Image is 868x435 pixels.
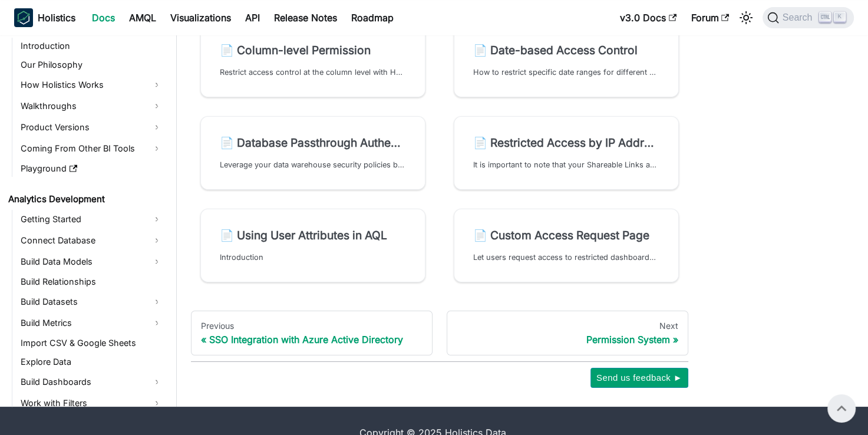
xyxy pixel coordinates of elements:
[201,334,423,345] div: SSO Integration with Azure Active Directory
[473,67,659,78] p: How to restrict specific date ranges for different users/usergroups in Holistics
[17,231,166,250] a: Connect Database
[457,334,678,345] div: Permission System
[14,8,75,27] a: HolisticsHolistics
[17,139,166,158] a: Coming From Other BI Tools
[827,394,856,423] button: Scroll back to top
[17,210,166,229] a: Getting Started
[17,160,166,177] a: Playground
[454,24,679,97] a: 📄️ Date-based Access ControlHow to restrict specific date ranges for different users/usergroups i...
[590,368,688,388] button: Send us feedback ►
[220,67,406,78] p: Restrict access control at the column level with Holistics' Column-level Permission feature
[473,159,659,170] p: It is important to note that your Shareable Links and Embedded Dashboards are publicly accessible...
[17,118,166,137] a: Product Versions
[191,311,688,355] nav: Docs pages
[191,311,433,355] a: PreviousSSO Integration with Azure Active Directory
[473,136,659,150] h2: Restricted Access by IP Addresses (IP Whitelisting)
[684,8,736,27] a: Forum
[220,43,406,57] h2: Column-level Permission
[163,8,238,27] a: Visualizations
[17,314,166,332] a: Build Metrics
[220,228,406,242] h2: Using User Attributes in AQL
[17,354,166,370] a: Explore Data
[5,191,166,207] a: Analytics Development
[737,8,755,27] button: Switch between dark and light mode (currently light mode)
[267,8,344,27] a: Release Notes
[473,43,659,57] h2: Date-based Access Control
[220,252,406,263] p: Introduction
[473,252,659,263] p: Let users request access to restricted dashboards through customized forms and workflows
[17,373,166,391] a: Build Dashboards
[779,12,820,23] span: Search
[454,209,679,282] a: 📄️ Custom Access Request PageLet users request access to restricted dashboards through customized...
[200,24,425,97] a: 📄️ Column-level PermissionRestrict access control at the column level with Holistics' Column-leve...
[122,8,163,27] a: AMQL
[17,394,166,413] a: Work with Filters
[17,38,166,54] a: Introduction
[454,116,679,190] a: 📄️ Restricted Access by IP Addresses (IP Whitelisting)It is important to note that your Shareable...
[238,8,267,27] a: API
[17,97,166,116] a: Walkthroughs
[201,321,423,331] div: Previous
[220,159,406,170] p: Leverage your data warehouse security policies by authenticating users with their individual data...
[85,8,122,27] a: Docs
[200,209,425,282] a: 📄️ Using User Attributes in AQLIntroduction
[17,57,166,73] a: Our Philosophy
[17,292,166,311] a: Build Datasets
[38,11,75,25] b: Holistics
[17,252,166,271] a: Build Data Models
[17,75,166,94] a: How Holistics Works
[200,116,425,190] a: 📄️ Database Passthrough AuthenticationLeverage your data warehouse security policies by authentic...
[17,273,166,290] a: Build Relationships
[344,8,401,27] a: Roadmap
[613,8,684,27] a: v3.0 Docs
[596,370,682,385] span: Send us feedback ►
[473,228,659,242] h2: Custom Access Request Page
[834,12,846,22] kbd: K
[763,7,854,28] button: Search (Ctrl+K)
[447,311,688,355] a: NextPermission System
[14,8,33,27] img: Holistics
[17,335,166,351] a: Import CSV & Google Sheets
[457,321,678,331] div: Next
[220,136,406,150] h2: Database Passthrough Authentication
